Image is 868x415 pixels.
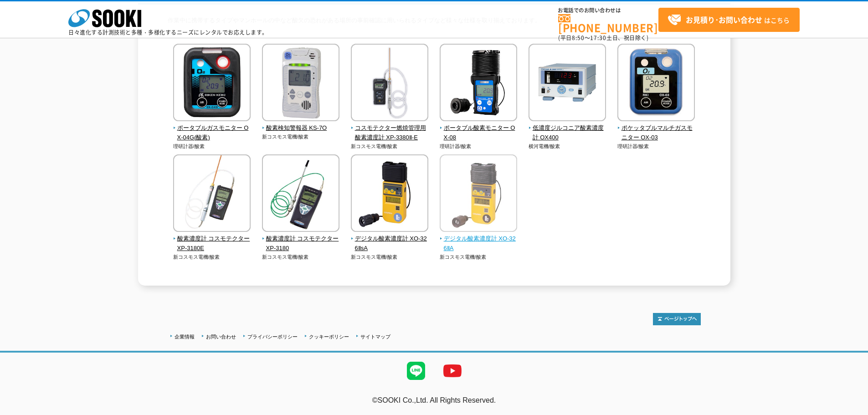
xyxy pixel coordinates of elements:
img: デジタル酸素濃度計 XO-326ⅡsA [351,154,428,234]
a: ポータブルガスモニター OX-04G(酸素) [173,115,251,142]
img: ポータブルガスモニター OX-04G(酸素) [173,44,251,123]
a: デジタル酸素濃度計 XO-326ⅡsA [351,225,429,253]
span: はこちら [668,13,790,27]
img: 酸素濃度計 コスモテクター XP-3180 [262,154,339,234]
img: デジタル酸素濃度計 XO-326ⅡA [440,154,517,234]
p: 新コスモス電機/酸素 [262,253,340,261]
p: 日々進化する計測技術と多種・多様化するニーズにレンタルでお応えします。 [68,30,268,35]
a: お問い合わせ [206,334,236,339]
a: 酸素濃度計 コスモテクター XP-3180E [173,225,251,253]
span: コスモテクター燃焼管理用酸素濃度計 XP-3380Ⅱ-E [351,123,429,143]
strong: お見積り･お問い合わせ [686,14,762,25]
img: 酸素検知警報器 KS-7O [262,44,339,123]
a: ポータブル酸素モニター OX-08 [440,115,518,142]
p: 新コスモス電機/酸素 [351,253,429,261]
p: 新コスモス電機/酸素 [440,253,518,261]
span: 酸素検知警報器 KS-7O [262,123,340,133]
span: 酸素濃度計 コスモテクター XP-3180E [173,234,251,253]
img: 低濃度ジルコニア酸素濃度計 OX400 [529,44,606,123]
p: 理研計器/酸素 [440,143,518,150]
img: コスモテクター燃焼管理用酸素濃度計 XP-3380Ⅱ-E [351,44,428,123]
span: 酸素濃度計 コスモテクター XP-3180 [262,234,340,253]
a: 酸素検知警報器 KS-7O [262,115,340,133]
a: テストMail [833,406,868,414]
span: デジタル酸素濃度計 XO-326ⅡsA [351,234,429,253]
p: 理研計器/酸素 [173,143,251,150]
p: 新コスモス電機/酸素 [351,143,429,150]
a: 酸素濃度計 コスモテクター XP-3180 [262,225,340,253]
span: お電話でのお問い合わせは [558,8,658,13]
span: ポータブルガスモニター OX-04G(酸素) [173,123,251,143]
span: デジタル酸素濃度計 XO-326ⅡA [440,234,518,253]
a: クッキーポリシー [309,334,349,339]
a: コスモテクター燃焼管理用酸素濃度計 XP-3380Ⅱ-E [351,115,429,142]
span: 17:30 [590,34,606,42]
a: [PHONE_NUMBER] [558,14,658,33]
span: ポータブル酸素モニター OX-08 [440,123,518,143]
p: 横河電機/酸素 [529,143,606,150]
p: 新コスモス電機/酸素 [173,253,251,261]
a: デジタル酸素濃度計 XO-326ⅡA [440,225,518,253]
a: ポケッタブルマルチガスモニター OX-03 [617,115,695,142]
a: プライバシーポリシー [247,334,298,339]
a: サイトマップ [360,334,390,339]
a: 企業情報 [175,334,195,339]
img: 酸素濃度計 コスモテクター XP-3180E [173,154,251,234]
img: YouTube [434,353,471,389]
p: 理研計器/酸素 [617,143,695,150]
img: LINE [398,353,434,389]
span: 8:50 [572,34,585,42]
p: 新コスモス電機/酸素 [262,133,340,141]
a: お見積り･お問い合わせはこちら [658,8,800,32]
span: (平日 ～ 土日、祝日除く) [558,34,648,42]
img: ポケッタブルマルチガスモニター OX-03 [617,44,695,123]
a: 低濃度ジルコニア酸素濃度計 OX400 [529,115,606,142]
span: 低濃度ジルコニア酸素濃度計 OX400 [529,123,606,143]
span: ポケッタブルマルチガスモニター OX-03 [617,123,695,143]
img: トップページへ [653,313,701,325]
img: ポータブル酸素モニター OX-08 [440,44,517,123]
